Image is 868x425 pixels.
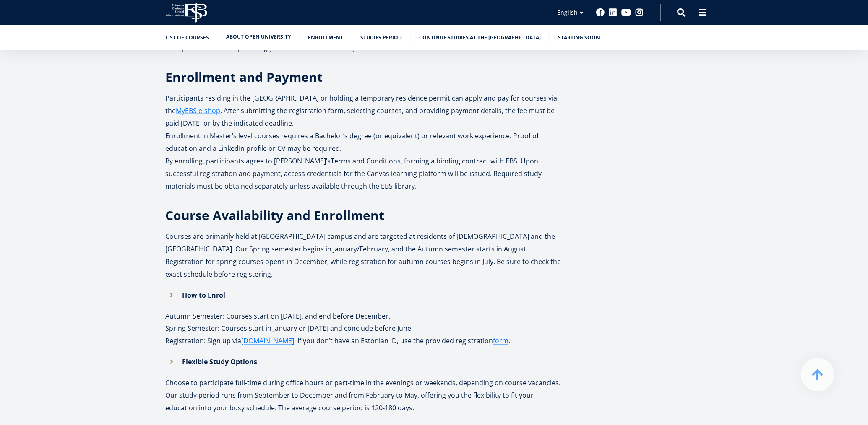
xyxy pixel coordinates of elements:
[609,8,618,17] a: Linkedin
[227,33,291,41] a: About Open University
[558,34,600,42] a: Starting soon
[166,377,564,415] p: Choose to participate full-time during office hours or part-time in the evenings or weekends, dep...
[622,8,631,17] a: Youtube
[166,335,564,347] p: Registration: Sign up via . If you don’t have an Estonian ID, use the provided registration .
[361,34,402,42] a: Studies period
[182,358,258,367] strong: Flexible Study Options
[166,68,323,86] strong: Enrollment and Payment
[597,8,605,17] a: Facebook
[420,34,541,42] a: Continue studies at the [GEOGRAPHIC_DATA]
[166,310,564,335] p: Autumn Semester: Courses start on [DATE], and end before December. Spring Semester: Courses start...
[176,104,221,117] a: MyEBS e-shop
[182,290,226,300] strong: How to Enrol
[166,92,564,192] p: Participants residing in the [GEOGRAPHIC_DATA] or holding a temporary residence permit can apply ...
[182,31,554,52] span: Accessible Resources: Open University students have full access to the EBS Library, reading room,...
[166,230,564,280] p: Courses are primarily held at [GEOGRAPHIC_DATA] campus and are targeted at residents of [DEMOGRAP...
[242,335,295,347] a: [DOMAIN_NAME]
[493,335,509,347] a: form
[166,34,209,42] a: List of Courses
[166,207,385,224] strong: Course Availability and Enrollment
[308,34,344,42] a: Enrollment
[636,8,644,17] a: Instagram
